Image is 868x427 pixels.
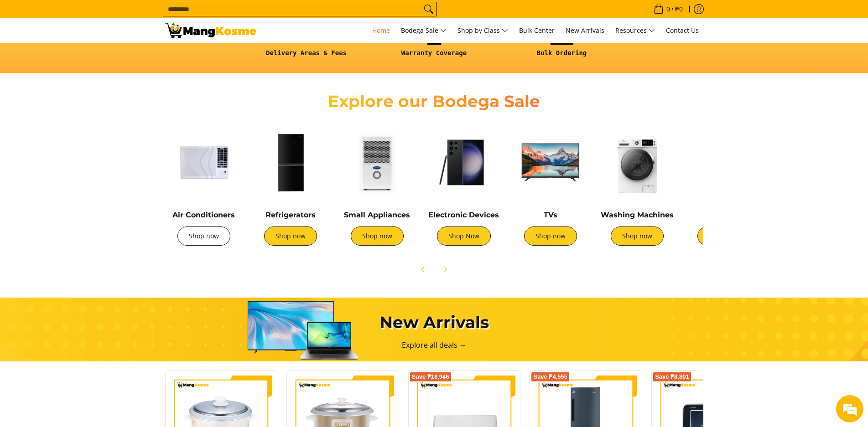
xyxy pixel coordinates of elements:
span: Resources [615,25,655,36]
span: 0 [665,6,671,12]
a: Shop now [697,226,750,246]
a: Shop now [611,226,664,246]
a: Shop now [264,226,317,246]
button: Previous [413,259,433,279]
a: Air Conditioners [172,211,235,219]
a: Washing Machines [601,211,674,219]
a: Shop Now [437,226,491,246]
span: ₱0 [674,6,684,12]
a: Shop now [351,226,404,246]
span: Save ₱8,801 [655,374,689,380]
img: Mang Kosme: Your Home Appliances Warehouse Sale Partner! [165,23,256,38]
a: Shop now [177,226,230,246]
span: Save ₱4,555 [533,374,567,380]
img: Air Conditioners [165,123,243,201]
img: Cookers [685,123,763,201]
span: Contact Us [666,26,699,35]
a: Resources [611,18,660,43]
a: Small Appliances [344,211,410,219]
img: Washing Machines [598,123,676,201]
a: Bulk Center [515,18,559,43]
span: Save ₱18,946 [412,374,449,380]
img: Small Appliances [338,123,416,201]
span: • [651,4,686,14]
a: New Arrivals [561,18,609,43]
h2: Explore our Bodega Sale [302,91,567,112]
img: TVs [512,123,589,201]
span: Bodega Sale [401,25,447,36]
a: Electronic Devices [428,211,499,219]
span: Shop by Class [457,25,508,36]
a: Contact Us [661,18,703,43]
a: Bodega Sale [396,18,451,43]
nav: Main Menu [265,18,703,43]
a: Shop by Class [453,18,513,43]
img: Refrigerators [252,123,329,201]
span: New Arrivals [566,26,604,35]
a: Home [368,18,395,43]
a: Explore all deals → [402,340,467,350]
img: Electronic Devices [425,123,503,201]
a: Refrigerators [265,211,316,219]
a: TVs [544,211,557,219]
a: Shop now [524,226,577,246]
span: Bulk Center [519,26,555,35]
button: Next [435,259,455,279]
button: Search [421,2,436,16]
span: Home [372,26,390,35]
